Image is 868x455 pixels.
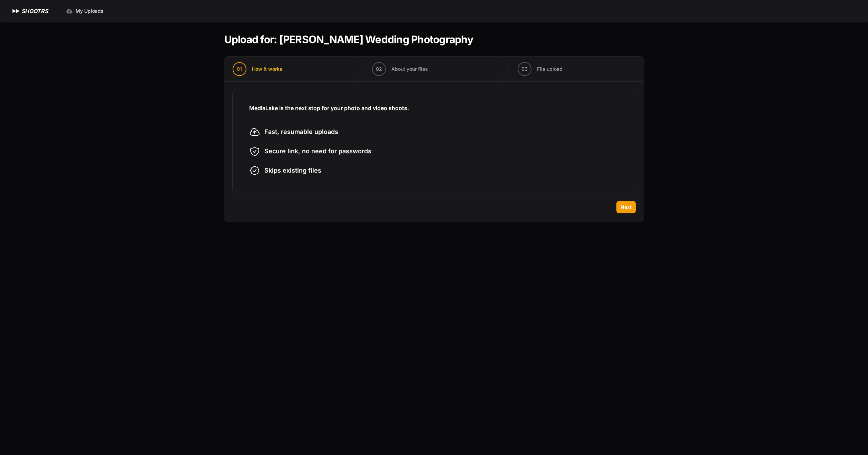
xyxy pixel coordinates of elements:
span: Fast, resumable uploads [264,127,338,137]
button: 01 How it works [224,57,291,81]
h3: MediaLake is the next stop for your photo and video shoots. [249,104,619,112]
h1: Upload for: [PERSON_NAME] Wedding Photography [224,33,473,46]
span: File upload [537,66,563,72]
span: 02 [376,66,382,72]
span: Skips existing files [264,166,321,175]
img: SHOOTRS [11,7,21,15]
button: 03 File upload [509,57,571,81]
span: How it works [252,66,282,72]
span: Next [621,204,632,211]
a: My Uploads [62,5,108,17]
h1: SHOOTRS [21,7,48,15]
button: 02 About your files [364,57,436,81]
span: My Uploads [76,8,104,14]
span: 03 [521,66,528,72]
span: 01 [237,66,242,72]
a: SHOOTRS SHOOTRS [11,7,48,15]
span: About your files [391,66,428,72]
span: Secure link, no need for passwords [264,146,371,156]
button: Next [616,201,636,213]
